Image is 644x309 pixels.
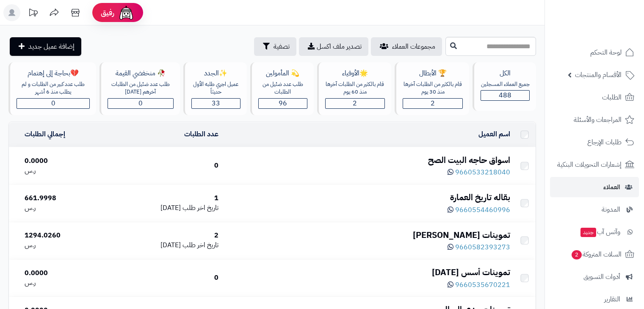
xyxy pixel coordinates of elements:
[550,177,639,197] a: العملاء
[403,69,463,78] div: 🏆 الأبطال
[25,240,102,250] div: ر.س
[258,80,307,96] div: طلب عدد ضئيل من الطلبات
[580,228,596,237] span: جديد
[109,273,218,283] div: 0
[279,98,287,108] span: 96
[455,280,510,290] span: 9660535670221
[28,41,75,52] span: إضافة عميل جديد
[25,231,102,240] div: 1294.0260
[602,204,620,215] span: المدونة
[98,62,181,115] a: 🥀 منخفضي القيمةطلب عدد ضئيل من الطلبات آخرهم [DATE]0
[225,154,510,166] div: اسواق حاجه البيت الصح
[587,136,622,148] span: طلبات الإرجاع
[182,240,218,250] span: تاريخ اخر طلب
[7,62,98,115] a: 💔بحاجة إلى إهتمامطلب عدد كبير من الطلبات و لم يطلب منذ 6 أشهر0
[325,80,385,96] div: قام بالكثير من الطلبات آخرها منذ 60 يوم
[571,248,622,260] span: السلات المتروكة
[109,193,218,203] div: 1
[118,4,135,21] img: ai-face.png
[315,62,393,115] a: 🌟الأوفياءقام بالكثير من الطلبات آخرها منذ 60 يوم2
[299,37,368,56] a: تصدير ملف اكسل
[249,62,315,115] a: 💫 المأمولينطلب عدد ضئيل من الطلبات96
[604,293,620,305] span: التقارير
[550,244,639,265] a: السلات المتروكة2
[557,159,622,171] span: إشعارات التحويلات البنكية
[51,98,55,108] span: 0
[325,69,385,78] div: 🌟الأوفياء
[22,4,44,23] a: تحديثات المنصة
[455,242,510,252] span: 9660582393273
[182,62,249,115] a: ✨الجددعميل اجري طلبه الأول حديثاّ33
[550,132,639,152] a: طلبات الإرجاع
[481,80,530,88] div: جميع العملاء المسجلين
[25,129,65,139] a: إجمالي الطلبات
[603,181,620,193] span: العملاء
[550,199,639,220] a: المدونة
[371,37,442,56] a: مجموعات العملاء
[258,69,307,78] div: 💫 المأمولين
[455,205,510,215] span: 9660554460996
[393,62,471,115] a: 🏆 الأبطالقام بالكثير من الطلبات آخرها منذ 30 يوم2
[182,203,218,213] span: تاريخ اخر طلب
[109,161,218,171] div: 0
[572,250,582,259] span: 2
[25,203,102,213] div: ر.س
[274,41,290,52] span: تصفية
[448,167,510,177] a: 9660533218040
[481,69,530,78] div: الكل
[471,62,538,115] a: الكلجميع العملاء المسجلين488
[550,222,639,242] a: وآتس آبجديد
[17,69,90,78] div: 💔بحاجة إلى إهتمام
[574,114,622,126] span: المراجعات والأسئلة
[583,271,620,283] span: أدوات التسويق
[590,47,622,58] span: لوحة التحكم
[138,98,143,108] span: 0
[25,166,102,176] div: ر.س
[108,80,173,96] div: طلب عدد ضئيل من الطلبات آخرهم [DATE]
[212,98,220,108] span: 33
[478,129,510,139] a: اسم العميل
[575,69,622,81] span: الأقسام والمنتجات
[109,240,218,250] div: [DATE]
[108,69,173,78] div: 🥀 منخفضي القيمة
[225,229,510,241] div: تموينات [PERSON_NAME]
[550,87,639,108] a: الطلبات
[403,80,463,96] div: قام بالكثير من الطلبات آخرها منذ 30 يوم
[254,37,296,56] button: تصفية
[448,242,510,252] a: 9660582393273
[109,203,218,213] div: [DATE]
[317,41,362,52] span: تصدير ملف اكسل
[550,110,639,130] a: المراجعات والأسئلة
[353,98,357,108] span: 2
[109,231,218,240] div: 2
[184,129,218,139] a: عدد الطلبات
[191,69,240,78] div: ✨الجدد
[10,37,81,56] a: إضافة عميل جديد
[17,80,90,96] div: طلب عدد كبير من الطلبات و لم يطلب منذ 6 أشهر
[431,98,435,108] span: 2
[25,156,102,166] div: 0.0000
[25,193,102,203] div: 661.9998
[191,80,240,96] div: عميل اجري طلبه الأول حديثاّ
[550,267,639,287] a: أدوات التسويق
[550,42,639,63] a: لوحة التحكم
[499,90,511,100] span: 488
[580,226,620,238] span: وآتس آب
[225,191,510,204] div: بقاله تاريخ العمارة
[225,266,510,279] div: تموينات أسس [DATE]
[602,91,622,103] span: الطلبات
[448,205,510,215] a: 9660554460996
[448,280,510,290] a: 9660535670221
[455,167,510,177] span: 9660533218040
[392,41,435,52] span: مجموعات العملاء
[101,8,114,18] span: رفيق
[550,154,639,175] a: إشعارات التحويلات البنكية
[25,268,102,278] div: 0.0000
[25,278,102,288] div: ر.س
